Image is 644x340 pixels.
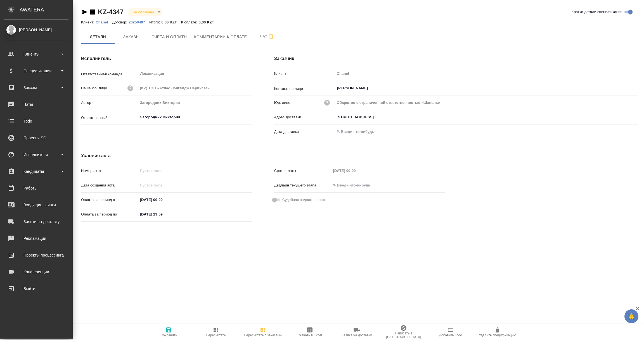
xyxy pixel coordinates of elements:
a: Рекламации [1,231,71,245]
input: Пустое поле [138,84,252,92]
div: Чаты [4,100,68,109]
p: Итого: [149,20,161,24]
span: Чат [254,33,280,40]
p: Дата создания акта [81,183,138,188]
a: Чаты [1,97,71,111]
p: Дедлайн текущего этапа [274,183,331,188]
span: Судебная задолженность [282,197,326,203]
a: Заявки на доставку [1,215,71,229]
p: Договор: [112,20,129,24]
div: Не оплачена [128,8,162,16]
input: Пустое поле [335,99,638,107]
button: Заявка на доставку [333,324,380,340]
input: ✎ Введи что-нибудь [138,196,187,204]
button: Пересчитать [192,324,239,340]
div: Проекты процессинга [4,251,68,259]
p: Юр. лицо [274,100,290,106]
span: Пересчитать [206,333,226,337]
a: Выйти [1,282,71,296]
p: Срок оплаты [274,168,331,174]
button: Скачать в Excel [286,324,333,340]
h4: Исполнитель [81,55,252,62]
button: Сохранить [145,324,192,340]
p: 0,00 KZT [162,20,181,24]
span: Написать в [GEOGRAPHIC_DATA] [383,331,424,339]
p: Оплата за период с [81,197,138,203]
input: Пустое поле [331,167,380,175]
h4: Заказчик [274,55,638,62]
a: Входящие заявки [1,198,71,212]
a: Конференции [1,265,71,279]
p: Адрес доставки [274,114,335,120]
input: ✎ Введи что-нибудь [335,113,638,121]
div: Заявки на доставку [4,217,68,226]
a: KZ-4347 [98,8,124,16]
svg: Подписаться [267,33,274,40]
p: Ответственный [81,115,138,121]
input: Пустое поле [138,167,252,175]
button: 🙏 [624,309,638,323]
button: Open [635,88,636,89]
p: Дата доставки [274,129,335,135]
p: Клиент [274,71,335,76]
span: Скачать в Excel [297,333,322,337]
p: 0,00 KZT [199,20,218,24]
p: Chanel [96,20,112,24]
input: ✎ Введи что-нибудь [331,181,380,189]
input: ✎ Введи что-нибудь [335,128,384,136]
p: 20250407 [129,20,149,24]
span: Пересчитать с заказами [244,333,281,337]
button: Добавить Todo [427,324,474,340]
div: Кандидаты [4,167,68,176]
p: Контактное лицо [274,86,335,92]
div: Входящие заявки [4,201,68,209]
button: Удалить спецификацию [474,324,521,340]
div: Проекты SC [4,134,68,142]
div: Клиенты [4,50,68,58]
a: Todo [1,114,71,128]
input: ✎ Введи что-нибудь [138,210,187,218]
input: Пустое поле [138,181,187,189]
span: Сохранить [160,333,177,337]
div: Рекламации [4,234,68,243]
button: Не оплачена [131,10,156,15]
div: Заказы [4,83,68,92]
div: AWATERA [20,4,73,15]
div: Исполнители [4,150,68,159]
button: Написать в [GEOGRAPHIC_DATA] [380,324,427,340]
a: Работы [1,181,71,195]
p: К оплате: [181,20,199,24]
span: Детали [84,33,111,40]
button: Пересчитать с заказами [239,324,286,340]
span: Удалить спецификацию [479,333,516,337]
div: Конференции [4,268,68,276]
div: Todo [4,117,68,125]
a: Chanel [96,20,112,24]
input: Пустое поле [335,70,638,78]
span: Комментарии к оплате [194,33,247,40]
div: Работы [4,184,68,192]
button: Скопировать ссылку [89,9,96,15]
div: [PERSON_NAME] [4,27,68,33]
span: Счета и оплаты [151,33,188,40]
button: Скопировать ссылку для ЯМессенджера [81,9,88,15]
div: Спецификации [4,67,68,75]
span: Заявка на доставку [342,333,372,337]
h4: Условия акта [81,152,445,159]
span: Добавить Todo [439,333,462,337]
p: Наше юр. лицо [81,85,107,91]
p: Номер акта [81,168,138,174]
span: Кратко детали спецификации [572,9,622,15]
a: 20250407 [129,20,149,24]
a: Проекты SC [1,131,71,145]
p: Клиент: [81,20,96,24]
a: Проекты процессинга [1,248,71,262]
span: Заказы [118,33,145,40]
p: Оплата за период по [81,212,138,217]
span: 🙏 [627,310,636,322]
input: Пустое поле [138,99,252,107]
button: Open [249,117,250,118]
div: Выйти [4,284,68,293]
p: Ответственная команда [81,71,138,77]
p: Автор [81,100,138,106]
